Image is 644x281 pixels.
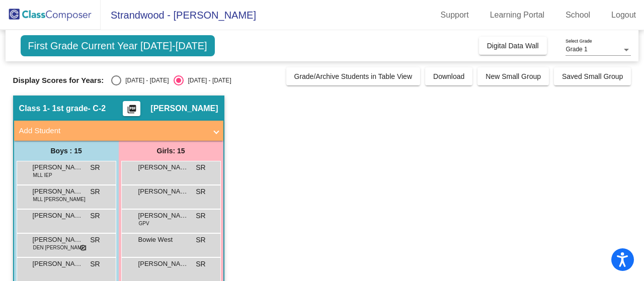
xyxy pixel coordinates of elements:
[33,259,83,269] span: [PERSON_NAME]
[184,76,231,85] div: [DATE] - [DATE]
[14,141,119,161] div: Boys : 15
[486,72,541,80] span: New Small Group
[294,72,413,80] span: Grade/Archive Students in Table View
[477,67,549,85] button: New Small Group
[566,46,587,53] span: Grade 1
[19,104,47,114] span: Class 1
[603,7,644,23] a: Logout
[90,259,100,269] span: SR
[138,211,189,221] span: [PERSON_NAME]
[90,162,100,173] span: SR
[196,162,205,173] span: SR
[479,37,547,55] button: Digital Data Wall
[286,67,421,85] button: Grade/Archive Students in Table View
[47,104,106,114] span: - 1st grade- C-2
[14,121,223,141] mat-expansion-panel-header: Add Student
[33,244,87,251] span: DEN [PERSON_NAME]
[433,7,477,23] a: Support
[33,211,83,221] span: [PERSON_NAME]
[196,211,205,221] span: SR
[482,7,553,23] a: Learning Portal
[19,125,206,137] mat-panel-title: Add Student
[138,186,189,197] span: [PERSON_NAME]
[123,101,140,116] button: Print Students Details
[425,67,472,85] button: Download
[79,244,87,252] span: do_not_disturb_alt
[21,35,215,56] span: First Grade Current Year [DATE]-[DATE]
[139,220,149,227] span: GPV
[111,75,231,85] mat-radio-group: Select an option
[101,7,256,23] span: Strandwood - [PERSON_NAME]
[557,7,598,23] a: School
[138,259,189,269] span: [PERSON_NAME]
[433,72,464,80] span: Download
[138,162,189,172] span: [PERSON_NAME]
[562,72,623,80] span: Saved Small Group
[33,235,83,245] span: [PERSON_NAME]
[33,196,86,203] span: MLL [PERSON_NAME]
[13,76,104,85] span: Display Scores for Years:
[196,259,205,269] span: SR
[487,42,539,50] span: Digital Data Wall
[90,235,100,245] span: SR
[33,171,52,179] span: MLL IEP
[121,76,169,85] div: [DATE] - [DATE]
[196,186,205,197] span: SR
[90,186,100,197] span: SR
[196,235,205,245] span: SR
[138,235,189,245] span: Bowie West
[554,67,631,85] button: Saved Small Group
[33,162,83,172] span: [PERSON_NAME]
[150,104,218,114] span: [PERSON_NAME]
[33,186,83,197] span: [PERSON_NAME]
[126,104,138,118] mat-icon: picture_as_pdf
[90,211,100,221] span: SR
[119,141,223,161] div: Girls: 15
